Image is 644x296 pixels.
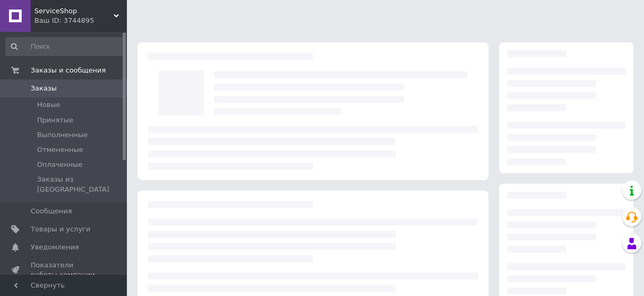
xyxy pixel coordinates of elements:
[37,160,82,169] span: Оплаченные
[37,145,83,155] span: Отмененные
[34,16,127,25] div: Ваш ID: 3744895
[31,84,57,93] span: Заказы
[37,130,88,140] span: Выполненные
[31,261,98,280] span: Показатели работы компании
[31,243,79,252] span: Уведомления
[37,115,73,125] span: Принятые
[37,100,60,110] span: Новые
[34,6,114,16] span: ServiceShop
[31,207,72,216] span: Сообщения
[31,225,90,234] span: Товары и услуги
[5,37,125,56] input: Поиск
[31,66,106,75] span: Заказы и сообщения
[37,175,124,194] span: Заказы из [GEOGRAPHIC_DATA]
